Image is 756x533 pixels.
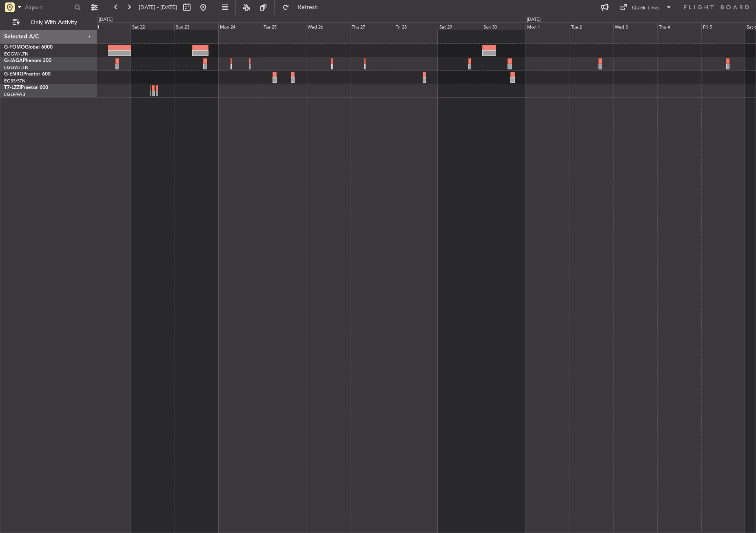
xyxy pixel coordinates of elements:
[86,22,131,30] div: Fri 21
[525,22,570,30] div: Mon 1
[306,22,350,30] div: Wed 26
[701,22,745,30] div: Fri 5
[4,64,29,71] a: EGGW/LTN
[291,4,325,10] span: Refresh
[4,85,21,90] span: T7-LZZI
[4,85,48,90] a: T7-LZZIPraetor 600
[4,58,23,63] span: G-JAGA
[99,16,113,23] div: [DATE]
[657,22,701,30] div: Thu 4
[139,4,177,11] span: [DATE] - [DATE]
[570,22,614,30] div: Tue 2
[25,1,72,13] input: Airport
[4,45,25,50] span: G-FOMO
[482,22,526,30] div: Sun 30
[527,16,541,23] div: [DATE]
[4,72,51,77] a: G-ENRGPraetor 600
[9,16,89,29] button: Only With Activity
[4,45,53,50] a: G-FOMOGlobal 6000
[616,1,676,14] button: Quick Links
[21,20,86,25] span: Only With Activity
[350,22,394,30] div: Thu 27
[4,91,25,98] a: EGLF/FAB
[174,22,218,30] div: Sun 23
[4,72,23,77] span: G-ENRG
[218,22,262,30] div: Mon 24
[632,4,660,12] div: Quick Links
[4,51,29,57] a: EGGW/LTN
[279,1,328,14] button: Refresh
[4,78,26,84] a: EGSS/STN
[4,58,51,63] a: G-JAGAPhenom 300
[131,22,175,30] div: Sat 22
[613,22,657,30] div: Wed 3
[394,22,438,30] div: Fri 28
[438,22,482,30] div: Sat 29
[262,22,306,30] div: Tue 25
